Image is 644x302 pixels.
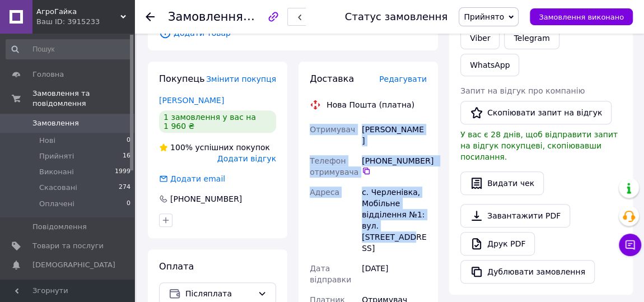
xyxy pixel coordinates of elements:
[159,110,276,133] div: 1 замовлення у вас на 1 960 ₴
[169,193,243,205] div: [PHONE_NUMBER]
[345,11,448,22] div: Статус замовлення
[310,156,358,176] span: Телефон отримувача
[217,154,276,163] span: Додати відгук
[32,260,115,270] span: [DEMOGRAPHIC_DATA]
[119,183,130,193] span: 274
[39,136,55,146] span: Нові
[127,199,130,209] span: 0
[6,39,132,59] input: Пошук
[310,188,339,197] span: Адреса
[206,75,276,83] span: Змінити покупця
[39,151,74,161] span: Прийняті
[324,99,417,110] div: Нова Пошта (платна)
[460,27,500,49] a: Viber
[619,234,641,256] button: Чат з покупцем
[460,204,570,227] a: Завантажити PDF
[460,171,544,195] button: Видати чек
[36,17,134,27] div: Ваш ID: 3915233
[504,27,559,49] a: Telegram
[464,12,504,21] span: Прийнято
[360,182,429,258] div: с. Черленівка, Мобільне відділення №1: вул. [STREET_ADDRESS]
[169,173,226,184] div: Додати email
[460,86,585,95] span: Запит на відгук про компанію
[460,101,612,124] button: Скопіювати запит на відгук
[39,199,74,209] span: Оплачені
[158,173,226,184] div: Додати email
[36,7,120,17] span: АгроГайка
[159,142,270,153] div: успішних покупок
[360,119,429,151] div: [PERSON_NAME]
[159,96,224,105] a: [PERSON_NAME]
[159,261,194,272] span: Оплата
[32,241,104,251] span: Товари та послуги
[310,125,355,134] span: Отримувач
[146,11,155,22] div: Повернутися назад
[310,264,351,284] span: Дата відправки
[310,73,354,84] span: Доставка
[32,89,134,109] span: Замовлення та повідомлення
[530,8,633,25] button: Замовлення виконано
[127,136,130,146] span: 0
[32,69,64,80] span: Головна
[170,143,193,152] span: 100%
[362,155,427,175] div: [PHONE_NUMBER]
[123,151,130,161] span: 16
[115,167,130,177] span: 1999
[185,287,253,300] span: Післяплата
[159,73,205,84] span: Покупець
[39,183,77,193] span: Скасовані
[168,10,243,24] span: Замовлення
[39,167,74,177] span: Виконані
[460,232,535,255] a: Друк PDF
[539,13,624,21] span: Замовлення виконано
[32,118,79,128] span: Замовлення
[460,54,519,76] a: WhatsApp
[32,222,87,232] span: Повідомлення
[460,260,595,284] button: Дублювати замовлення
[360,258,429,290] div: [DATE]
[460,130,618,161] span: У вас є 28 днів, щоб відправити запит на відгук покупцеві, скопіювавши посилання.
[379,75,427,83] span: Редагувати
